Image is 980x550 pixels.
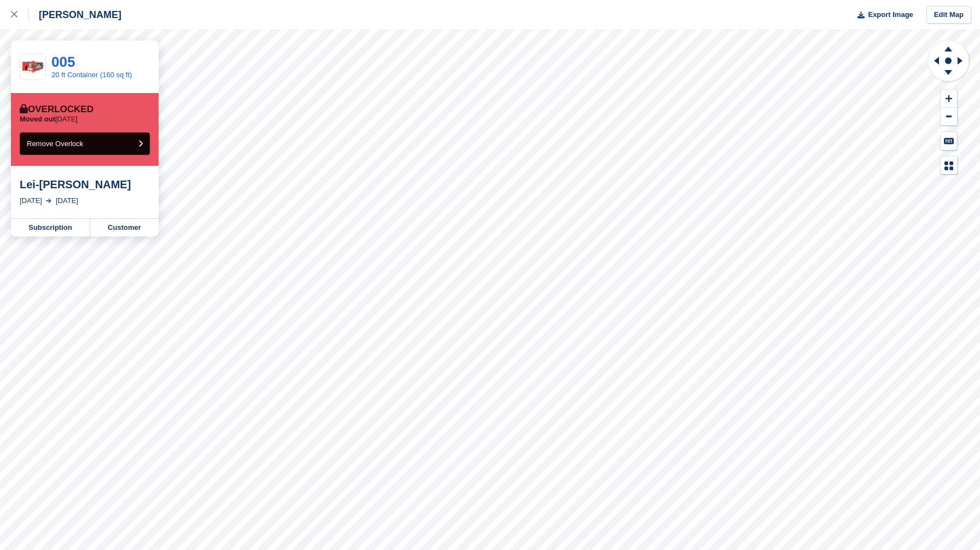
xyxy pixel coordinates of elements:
[20,115,78,124] p: [DATE]
[941,132,957,150] button: Keyboard Shortcuts
[20,59,45,76] img: 20ftContainerDiagram.jpg
[20,195,42,206] div: [DATE]
[868,9,913,20] span: Export Image
[20,178,150,191] div: Lei-[PERSON_NAME]
[941,108,957,126] button: Zoom Out
[941,157,957,175] button: Map Legend
[11,219,90,236] a: Subscription
[851,6,913,24] button: Export Image
[27,140,83,148] span: Remove Overlock
[56,195,78,206] div: [DATE]
[90,219,159,236] a: Customer
[20,132,150,155] button: Remove Overlock
[29,8,121,21] div: [PERSON_NAME]
[51,71,132,79] a: 20 ft Container (160 sq ft)
[20,115,55,123] span: Moved out
[941,90,957,108] button: Zoom In
[51,54,75,70] a: 005
[926,6,971,24] a: Edit Map
[46,199,51,203] img: arrow-right-light-icn-cde0832a797a2874e46488d9cf13f60e5c3a73dbe684e267c42b8395dfbc2abf.svg
[20,104,94,115] div: Overlocked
